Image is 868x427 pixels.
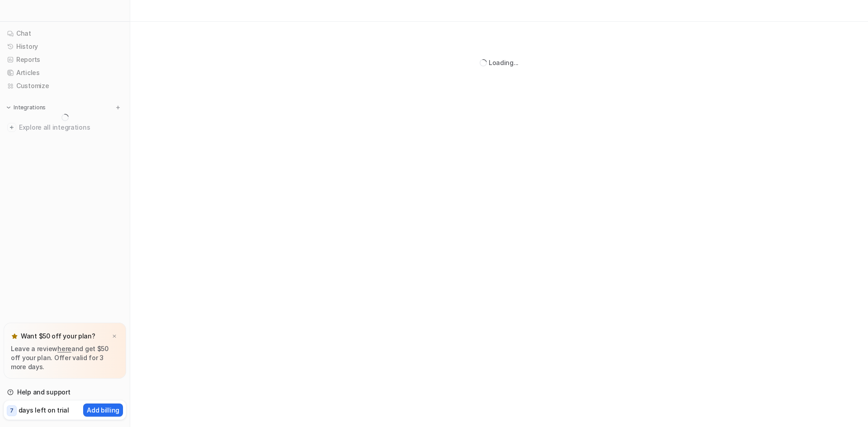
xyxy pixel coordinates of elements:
p: 7 [10,407,14,415]
img: x [112,333,117,339]
p: days left on trial [19,405,69,415]
a: Chat [4,27,126,40]
p: Leave a review and get $50 off your plan. Offer valid for 3 more days. [11,344,119,371]
a: Reports [4,53,126,66]
span: Explore all integrations [19,120,123,135]
a: Help and support [4,386,126,399]
a: Explore all integrations [4,121,126,134]
img: explore all integrations [7,123,16,132]
p: Add billing [87,405,119,415]
img: menu_add.svg [115,104,121,111]
a: Articles [4,66,126,79]
a: here [57,345,71,352]
button: Add billing [83,404,123,417]
button: Integrations [4,103,48,112]
p: Integrations [14,104,46,111]
p: Want $50 off your plan? [21,332,95,341]
img: expand menu [5,104,12,111]
img: star [11,333,18,340]
a: History [4,40,126,53]
div: Loading... [489,58,519,67]
a: Customize [4,80,126,92]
